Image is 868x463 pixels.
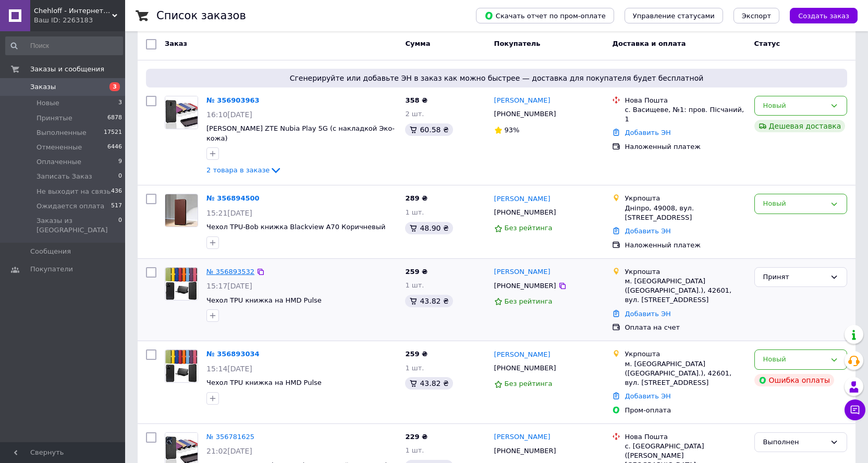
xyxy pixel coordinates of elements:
[30,247,71,256] span: Сообщения
[206,124,395,142] a: [PERSON_NAME] ZTE Nubia Play 5G (с накладкой Эко-кожа)
[754,374,835,386] div: Ошибка оплаты
[206,194,260,202] a: № 356894500
[505,224,553,232] span: Без рейтинга
[625,194,745,203] div: Укрпошта
[494,267,551,277] a: [PERSON_NAME]
[754,40,780,47] span: Статус
[625,142,745,152] div: Наложенный платеж
[206,166,270,174] span: 2 товара в заказе
[405,295,453,307] div: 43.82 ₴
[625,204,745,222] div: Дніпро, 49008, вул. [STREET_ADDRESS]
[790,8,858,23] button: Создать заказ
[206,350,260,358] a: № 356893034
[405,208,424,216] span: 1 шт.
[206,209,252,217] span: 15:21[DATE]
[625,105,745,124] div: с. Васищеве, №1: пров. Пісчаний, 1
[625,227,670,235] a: Добавить ЭН
[505,126,520,134] span: 93%
[405,96,427,104] span: 358 ₴
[733,8,779,23] button: Экспорт
[150,73,843,83] span: Сгенерируйте или добавьте ЭН в заказ как можно быстрее — доставка для покупателя будет бесплатной
[104,128,122,137] span: 17521
[625,359,745,388] div: м. [GEOGRAPHIC_DATA] ([GEOGRAPHIC_DATA].), 42601, вул. [STREET_ADDRESS]
[165,40,187,47] span: Заказ
[405,281,424,289] span: 1 шт.
[36,187,111,196] span: Не выходит на связь
[405,433,427,441] span: 229 ₴
[405,350,427,358] span: 259 ₴
[118,216,122,235] span: 0
[625,310,670,318] a: Добавить ЭН
[36,128,87,137] span: Выполненные
[206,433,254,441] a: № 356781625
[206,365,252,373] span: 15:14[DATE]
[107,143,122,152] span: 6446
[36,98,59,108] span: Новые
[494,350,551,360] a: [PERSON_NAME]
[36,216,118,235] span: Заказы из [GEOGRAPHIC_DATA]
[206,268,254,276] a: № 356893532
[165,194,198,227] img: Фото товару
[625,349,745,359] div: Укрпошта
[405,110,424,118] span: 2 шт.
[633,12,715,20] span: Управление статусами
[845,399,865,420] button: Чат с покупателем
[206,296,322,304] a: Чехол TPU книжка на HMD Pulse
[494,40,541,47] span: Покупатель
[492,361,558,375] div: [PHONE_NUMBER]
[206,96,260,104] a: № 356903963
[118,98,122,108] span: 3
[494,432,551,442] a: [PERSON_NAME]
[206,223,385,231] a: Чехол TPU-Bob книжка Blackview A70 Коричневый
[779,11,858,19] a: Создать заказ
[625,277,745,305] div: м. [GEOGRAPHIC_DATA] ([GEOGRAPHIC_DATA].), 42601, вул. [STREET_ADDRESS]
[405,446,424,454] span: 1 шт.
[492,444,558,458] div: [PHONE_NUMBER]
[763,198,826,209] div: Новый
[405,377,453,390] div: 43.82 ₴
[492,107,558,121] div: [PHONE_NUMBER]
[206,379,322,386] a: Чехол TPU книжка на HMD Pulse
[505,380,553,387] span: Без рейтинга
[34,16,125,25] div: Ваш ID: 2263183
[206,166,282,174] a: 2 товара в заказе
[612,40,686,47] span: Доставка и оплата
[405,222,453,234] div: 48.90 ₴
[763,437,826,448] div: Выполнен
[405,123,453,136] div: 60.58 ₴
[165,96,198,129] a: Фото товару
[405,268,427,276] span: 259 ₴
[625,392,670,400] a: Добавить ЭН
[405,40,430,47] span: Сумма
[625,323,745,332] div: Оплата на счет
[798,12,849,20] span: Создать заказ
[625,432,745,442] div: Нова Пошта
[109,82,120,91] span: 3
[494,96,551,106] a: [PERSON_NAME]
[206,282,252,290] span: 15:17[DATE]
[165,267,198,301] a: Фото товару
[625,406,745,415] div: Пром-оплата
[206,447,252,455] span: 21:02[DATE]
[405,194,427,202] span: 289 ₴
[742,12,771,20] span: Экспорт
[754,120,846,132] div: Дешевая доставка
[625,8,723,23] button: Управление статусами
[763,354,826,365] div: Новый
[156,9,246,22] h1: Список заказов
[763,272,826,283] div: Принят
[165,194,198,227] a: Фото товару
[165,350,198,382] img: Фото товару
[30,65,104,74] span: Заказы и сообщения
[625,129,670,136] a: Добавить ЭН
[36,114,72,123] span: Принятые
[405,364,424,372] span: 1 шт.
[625,267,745,277] div: Укрпошта
[494,194,551,204] a: [PERSON_NAME]
[492,206,558,219] div: [PHONE_NUMBER]
[492,279,558,293] div: [PHONE_NUMBER]
[111,202,122,211] span: 517
[165,96,198,129] img: Фото товару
